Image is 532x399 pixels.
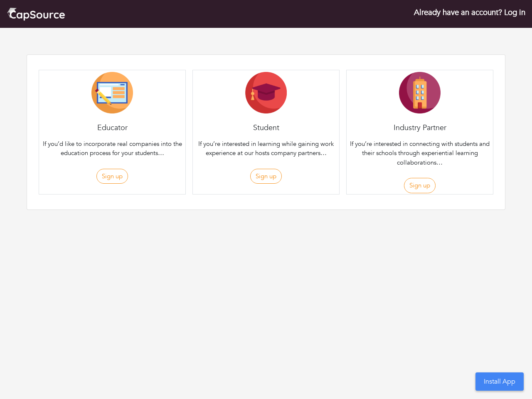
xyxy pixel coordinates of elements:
[399,72,441,113] img: Company-Icon-7f8a26afd1715722aa5ae9dc11300c11ceeb4d32eda0db0d61c21d11b95ecac6.png
[7,7,65,21] img: cap_logo.png
[475,372,524,391] button: Install App
[195,139,337,158] p: If you’re interested in learning while gaining work experience at our hosts company partners…
[41,139,184,158] p: If you’d like to incorporate real companies into the education process for your students…
[404,178,436,193] button: Sign up
[414,7,525,18] a: Already have an account? Log in
[39,123,185,133] h4: Educator
[91,72,133,113] img: Educator-Icon-31d5a1e457ca3f5474c6b92ab10a5d5101c9f8fbafba7b88091835f1a8db102f.png
[245,72,287,113] img: Student-Icon-6b6867cbad302adf8029cb3ecf392088beec6a544309a027beb5b4b4576828a8.png
[96,169,128,184] button: Sign up
[250,169,282,184] button: Sign up
[348,139,491,167] p: If you’re interested in connecting with students and their schools through experiential learning ...
[193,123,339,133] h4: Student
[347,123,493,133] h4: Industry Partner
